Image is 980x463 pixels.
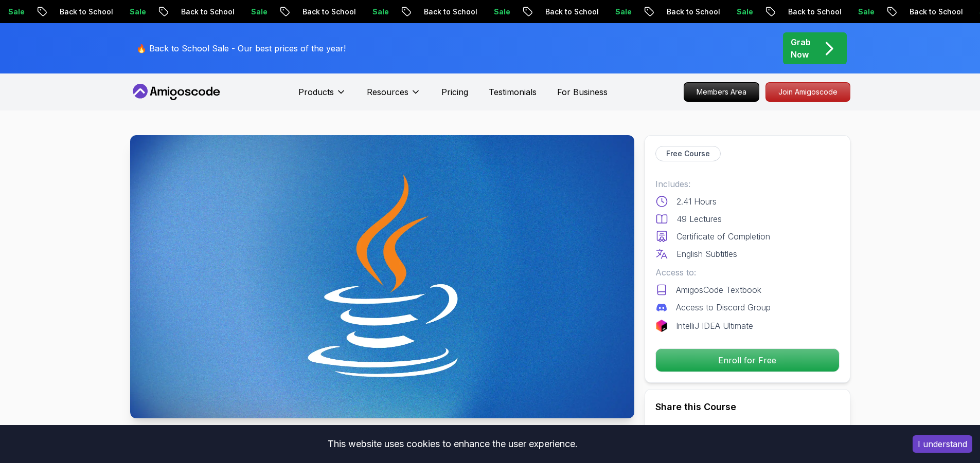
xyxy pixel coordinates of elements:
[395,7,465,17] p: Back to School
[684,83,759,101] p: Members Area
[676,320,753,332] p: IntelliJ IDEA Ultimate
[765,82,850,102] a: Join Amigoscode
[676,284,761,296] p: AmigosCode Textbook
[676,213,722,225] p: 49 Lectures
[100,7,133,17] p: Sale
[676,195,717,208] p: 2.41 Hours
[367,86,408,98] p: Resources
[676,301,771,313] p: Access to Discord Group
[655,400,840,414] h2: Share this Course
[829,7,862,17] p: Sale
[516,7,586,17] p: Back to School
[30,7,100,17] p: Back to School
[130,135,634,418] img: java-for-beginners_thumbnail
[441,86,468,98] a: Pricing
[880,7,950,17] p: Back to School
[637,7,707,17] p: Back to School
[913,435,972,453] button: Accept cookies
[655,348,840,372] button: Enroll for Free
[343,7,376,17] p: Sale
[586,7,619,17] p: Sale
[273,7,343,17] p: Back to School
[8,433,897,455] div: This website uses cookies to enhance the user experience.
[707,7,740,17] p: Sale
[766,83,850,101] p: Join Amigoscode
[791,36,811,61] p: Grab Now
[655,320,668,332] img: jetbrains logo
[136,42,346,54] p: 🔥 Back to School Sale - Our best prices of the year!
[367,86,421,106] button: Resources
[666,149,710,159] p: Free Course
[655,178,840,190] p: Includes:
[152,7,222,17] p: Back to School
[298,86,334,98] p: Products
[656,349,839,372] p: Enroll for Free
[684,82,759,102] a: Members Area
[676,248,737,260] p: English Subtitles
[676,230,770,243] p: Certificate of Completion
[759,7,829,17] p: Back to School
[465,7,497,17] p: Sale
[298,86,346,106] button: Products
[222,7,255,17] p: Sale
[557,86,608,98] a: For Business
[655,266,840,279] p: Access to:
[489,86,537,98] a: Testimonials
